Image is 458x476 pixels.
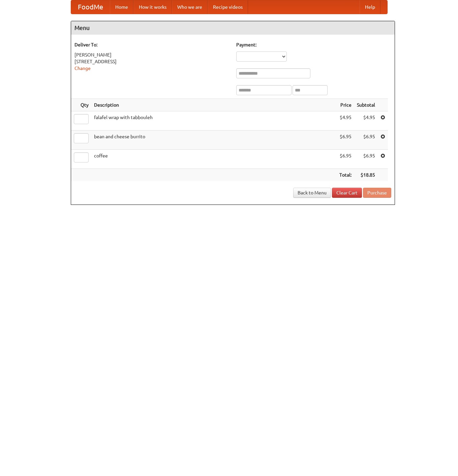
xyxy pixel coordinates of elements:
[74,51,230,58] div: [PERSON_NAME]
[110,0,133,14] a: Home
[133,0,172,14] a: How it works
[354,131,378,150] td: $6.95
[71,21,395,35] h4: Menu
[354,99,378,111] th: Subtotal
[332,188,362,198] a: Clear Cart
[360,0,380,14] a: Help
[74,41,230,48] h5: Deliver To:
[172,0,208,14] a: Who we are
[91,131,337,150] td: bean and cheese burrito
[354,169,378,181] th: $18.85
[337,169,354,181] th: Total:
[71,0,110,14] a: FoodMe
[337,111,354,131] td: $4.95
[91,150,337,169] td: coffee
[354,150,378,169] td: $6.95
[337,150,354,169] td: $6.95
[354,111,378,131] td: $4.95
[337,131,354,150] td: $6.95
[363,188,391,198] button: Purchase
[71,99,91,111] th: Qty
[236,41,391,48] h5: Payment:
[91,111,337,131] td: falafel wrap with tabbouleh
[293,188,331,198] a: Back to Menu
[74,58,230,65] div: [STREET_ADDRESS]
[74,66,91,71] a: Change
[208,0,248,14] a: Recipe videos
[337,99,354,111] th: Price
[91,99,337,111] th: Description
